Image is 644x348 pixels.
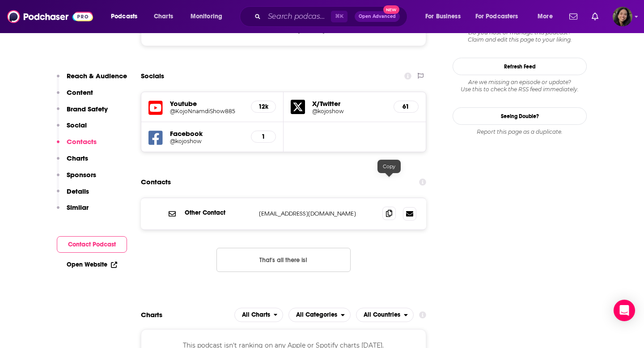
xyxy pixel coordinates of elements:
[419,9,472,24] button: open menu
[57,137,97,154] button: Contacts
[258,103,268,110] h5: 12k
[67,170,96,179] p: Sponsors
[453,29,587,43] div: Claim and edit this page to your liking.
[312,99,386,108] h5: X/Twitter
[401,103,411,110] h5: 61
[141,68,164,85] h2: Socials
[377,160,401,173] div: Copy
[425,10,461,23] span: For Business
[234,308,284,322] h2: Platforms
[7,8,93,25] img: Podchaser - Follow, Share and Rate Podcasts
[57,88,93,105] button: Content
[355,11,400,22] button: Open AdvancedNew
[383,5,399,14] span: New
[613,7,632,26] img: User Profile
[359,14,396,19] span: Open Advanced
[613,7,632,26] span: Logged in as BroadleafBooks2
[148,9,178,24] a: Charts
[364,312,400,318] span: All Countries
[614,300,635,321] div: Open Intercom Messenger
[57,121,87,137] button: Social
[57,72,127,88] button: Reach & Audience
[356,308,414,322] h2: Countries
[531,9,564,24] button: open menu
[216,248,351,272] button: Nothing here.
[259,210,375,217] p: [EMAIL_ADDRESS][DOMAIN_NAME]
[331,11,347,22] span: ⌘ K
[111,10,137,23] span: Podcasts
[566,9,581,24] a: Show notifications dropdown
[67,105,108,113] p: Brand Safety
[588,9,602,24] a: Show notifications dropdown
[234,308,284,322] button: open menu
[154,10,173,23] span: Charts
[191,10,222,23] span: Monitoring
[248,6,416,27] div: Search podcasts, credits, & more...
[453,107,587,125] a: Seeing Double?
[67,121,87,129] p: Social
[184,9,234,24] button: open menu
[57,203,89,220] button: Similar
[141,310,162,319] h2: Charts
[67,72,127,80] p: Reach & Audience
[170,138,244,144] a: @kojoshow
[57,154,88,170] button: Charts
[170,99,244,108] h5: Youtube
[105,9,149,24] button: open menu
[67,88,93,97] p: Content
[288,308,351,322] h2: Categories
[258,133,268,140] h5: 1
[67,203,89,212] p: Similar
[613,7,632,26] button: Show profile menu
[67,187,89,195] p: Details
[185,209,252,216] p: Other Contact
[67,154,88,162] p: Charts
[453,79,587,93] div: Are we missing an episode or update? Use this to check the RSS feed immediately.
[296,312,337,318] span: All Categories
[312,108,386,115] a: @kojoshow
[242,312,270,318] span: All Charts
[470,9,531,24] button: open menu
[57,187,89,204] button: Details
[170,108,244,115] a: @KojoNnamdiShow885
[170,129,244,138] h5: Facebook
[57,236,127,253] button: Contact Podcast
[453,58,587,75] button: Refresh Feed
[475,10,518,23] span: For Podcasters
[141,174,171,191] h2: Contacts
[57,170,96,187] button: Sponsors
[57,105,108,121] button: Brand Safety
[453,128,587,136] div: Report this page as a duplicate.
[288,308,351,322] button: open menu
[67,261,117,268] a: Open Website
[264,9,331,24] input: Search podcasts, credits, & more...
[538,10,553,23] span: More
[356,308,414,322] button: open menu
[67,137,97,146] p: Contacts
